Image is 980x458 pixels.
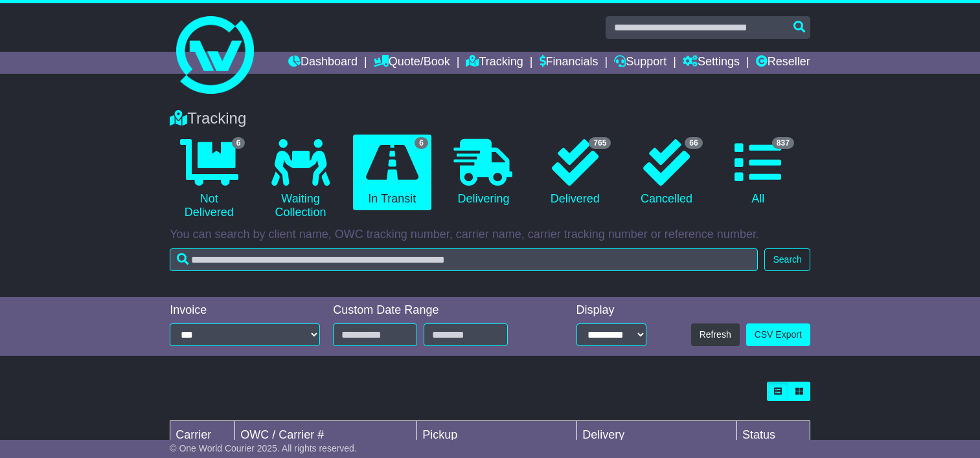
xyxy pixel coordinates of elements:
[746,323,810,346] a: CSV Export
[536,135,614,211] a: 765 Delivered
[691,323,740,346] button: Refresh
[415,137,428,149] span: 6
[163,109,817,128] div: Tracking
[374,52,450,74] a: Quote/Book
[261,135,339,224] a: Waiting Collection
[333,303,538,318] div: Custom Date Range
[627,135,705,211] a: 66 Cancelled
[764,248,810,271] button: Search
[614,52,667,74] a: Support
[170,303,320,318] div: Invoice
[540,52,598,74] a: Financials
[170,421,235,450] td: Carrier
[232,137,245,149] span: 6
[683,52,740,74] a: Settings
[756,52,810,74] a: Reseller
[737,421,810,450] td: Status
[772,137,794,149] span: 837
[170,135,248,224] a: 6 Not Delivered
[444,135,523,211] a: Delivering
[719,135,797,211] a: 837 All
[466,52,523,74] a: Tracking
[589,137,611,149] span: 765
[288,52,358,74] a: Dashboard
[170,443,357,453] span: © One World Courier 2025. All rights reserved.
[417,421,577,450] td: Pickup
[235,421,417,450] td: OWC / Carrier #
[577,421,737,450] td: Delivery
[576,303,646,318] div: Display
[170,228,810,242] p: You can search by client name, OWC tracking number, carrier name, carrier tracking number or refe...
[685,137,702,149] span: 66
[353,135,431,211] a: 6 In Transit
